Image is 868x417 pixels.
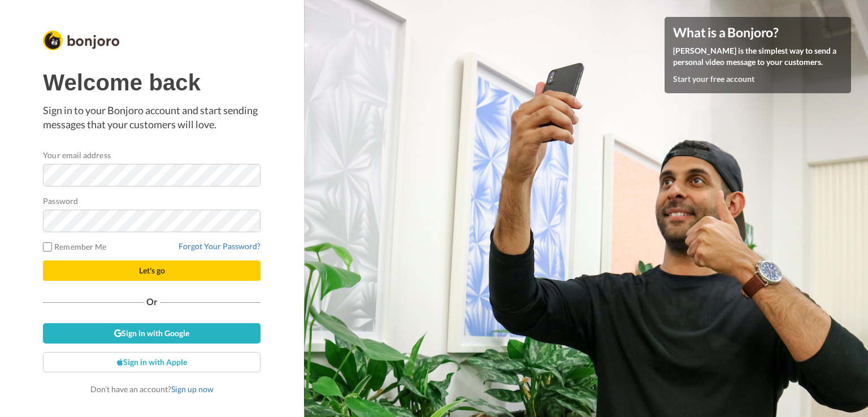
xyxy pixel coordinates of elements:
button: Let's go [43,260,261,281]
span: Don’t have an account? [90,384,214,394]
span: Let's go [139,266,165,275]
a: Forgot Your Password? [179,241,261,251]
a: Sign up now [171,384,214,394]
a: Sign in with Apple [43,352,261,372]
h1: Welcome back [43,70,261,95]
label: Password [43,195,78,207]
label: Your email address [43,149,110,161]
label: Remember Me [43,241,106,253]
a: Sign in with Google [43,323,261,344]
h4: What is a Bonjoro? [673,25,843,40]
p: Sign in to your Bonjoro account and start sending messages that your customers will love. [43,103,261,132]
a: Start your free account [673,74,754,84]
p: [PERSON_NAME] is the simplest way to send a personal video message to your customers. [673,45,843,68]
span: Or [144,298,160,306]
input: Remember Me [43,242,52,251]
